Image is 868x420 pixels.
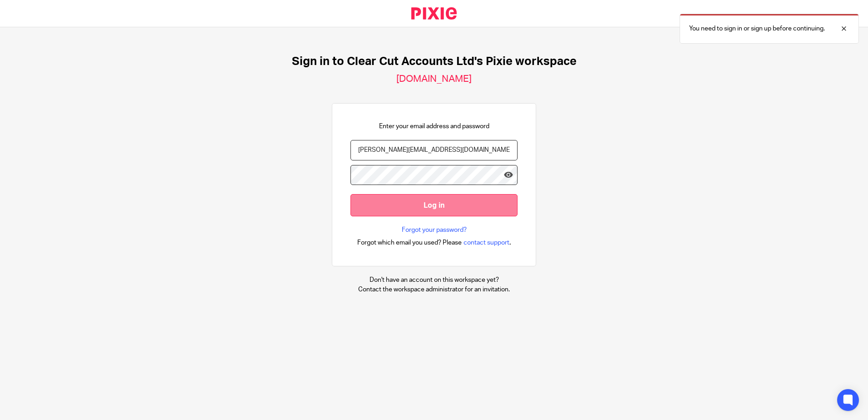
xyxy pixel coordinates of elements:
p: You need to sign in or sign up before continuing. [689,24,825,33]
input: Log in [350,194,518,216]
h1: Sign in to Clear Cut Accounts Ltd's Pixie workspace [292,55,577,69]
input: name@example.com [350,140,518,160]
p: Enter your email address and password [379,122,489,131]
span: contact support [464,238,509,247]
p: Contact the workspace administrator for an invitation. [358,285,510,294]
p: Don't have an account on this workspace yet? [358,275,510,285]
a: Forgot your password? [402,225,467,235]
div: . [357,237,511,248]
span: Forgot which email you used? Please [357,238,462,247]
h2: [DOMAIN_NAME] [396,73,472,85]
